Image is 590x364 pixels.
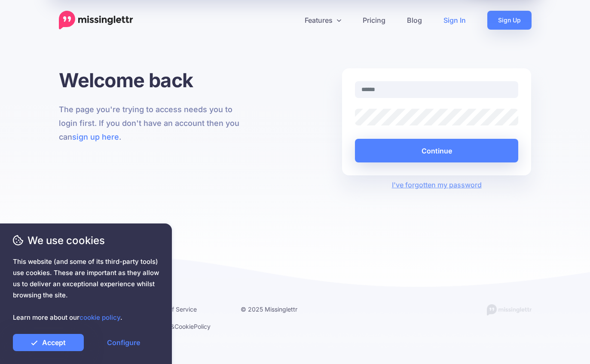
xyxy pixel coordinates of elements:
[433,11,477,30] a: Sign In
[396,11,433,30] a: Blog
[294,11,352,30] a: Features
[59,103,248,144] p: The page you're trying to access needs you to login first. If you don't have an account then you ...
[487,11,532,30] a: Sign Up
[150,321,228,332] li: & Policy
[241,304,319,315] li: © 2025 Missinglettr
[72,132,119,141] a: sign up here
[174,323,194,330] a: Cookie
[352,11,396,30] a: Pricing
[13,334,84,351] a: Accept
[13,233,159,248] span: We use cookies
[13,256,159,323] span: This website (and some of its third-party tools) use cookies. These are important as they allow u...
[59,68,248,92] h1: Welcome back
[355,139,519,162] button: Continue
[88,334,159,351] a: Configure
[392,180,482,189] a: I've forgotten my password
[79,313,120,321] a: cookie policy
[150,306,197,313] a: Terms of Service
